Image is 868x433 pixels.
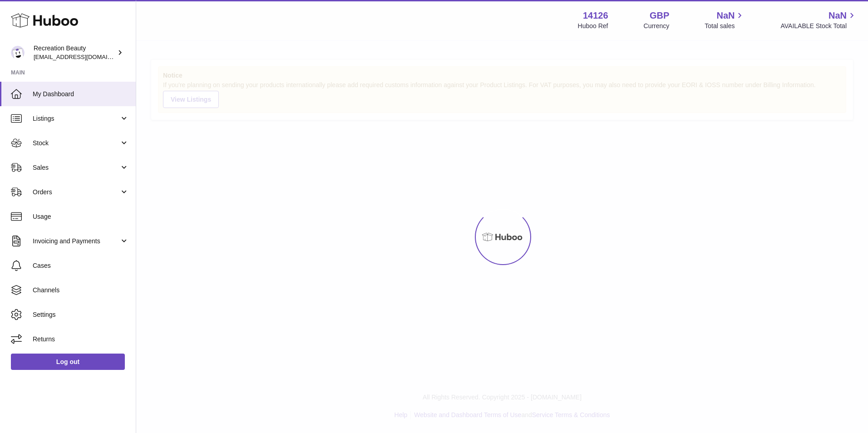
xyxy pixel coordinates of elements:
[578,22,608,30] div: Huboo Ref
[583,10,608,22] strong: 14126
[34,53,133,60] span: [EMAIL_ADDRESS][DOMAIN_NAME]
[33,163,119,172] span: Sales
[11,46,25,59] img: internalAdmin-14126@internal.huboo.com
[33,286,129,295] span: Channels
[705,10,745,30] a: NaN Total sales
[33,139,119,148] span: Stock
[644,22,670,30] div: Currency
[829,10,847,22] span: NaN
[33,114,119,123] span: Listings
[650,10,669,22] strong: GBP
[33,90,129,98] span: My Dashboard
[705,22,745,30] span: Total sales
[780,22,857,30] span: AVAILABLE Stock Total
[716,10,735,22] span: NaN
[33,261,129,270] span: Cases
[780,10,857,30] a: NaN AVAILABLE Stock Total
[33,188,119,197] span: Orders
[33,335,129,344] span: Returns
[34,44,115,61] div: Recreation Beauty
[11,354,125,370] a: Log out
[33,310,129,319] span: Settings
[33,237,119,246] span: Invoicing and Payments
[33,212,129,221] span: Usage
